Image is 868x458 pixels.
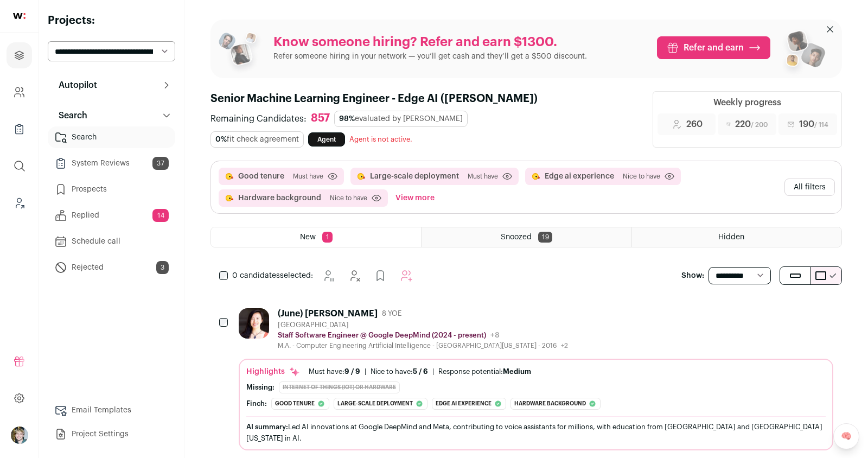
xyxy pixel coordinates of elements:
button: View more [393,189,437,207]
button: Large-scale deployment [370,171,459,182]
span: 190 [799,118,828,131]
span: 37 [152,157,169,170]
span: selected: [232,270,313,281]
button: Add to Prospects [369,265,391,287]
a: Email Templates [48,399,175,421]
span: 98% [339,115,355,123]
a: Snoozed 19 [422,227,631,247]
a: Agent [308,132,345,147]
div: evaluated by [PERSON_NAME] [334,111,468,127]
span: New [300,233,316,241]
span: +8 [490,332,500,339]
div: Large-scale deployment [334,398,427,410]
span: 5 / 6 [413,368,428,375]
p: Autopilot [52,79,97,92]
a: Search [48,126,175,148]
button: Open dropdown [11,427,28,444]
button: Snooze [317,265,339,287]
button: All filters [784,179,835,196]
a: Company Lists [7,116,32,142]
p: Search [52,109,87,122]
span: 8 YOE [382,309,401,318]
p: Refer someone hiring in your network — you’ll get cash and they’ll get a $500 discount. [273,51,587,62]
div: Missing: [246,383,275,392]
span: 14 [152,209,169,222]
a: Leads (Backoffice) [7,190,32,216]
p: Show: [681,270,704,281]
a: Company and ATS Settings [7,79,32,105]
a: System Reviews37 [48,152,175,174]
img: referral_people_group_2-7c1ec42c15280f3369c0665c33c00ed472fd7f6af9dd0ec46c364f9a93ccf9a4.png [779,26,827,78]
div: fit check agreement [210,131,304,148]
div: [GEOGRAPHIC_DATA] [278,321,568,329]
button: Search [48,105,175,126]
a: Prospects [48,179,175,200]
span: Agent is not active. [349,136,412,143]
button: Add to Autopilot [395,265,417,287]
div: Internet of Things (IoT) or Hardware [279,381,400,393]
h1: Senior Machine Learning Engineer - Edge AI ([PERSON_NAME]) [210,91,640,106]
a: Projects [7,42,32,68]
span: AI summary: [246,423,288,430]
span: Nice to have [330,194,367,202]
ul: | | [309,367,531,376]
span: Remaining Candidates: [210,112,307,125]
span: 260 [686,118,703,131]
span: 19 [538,232,552,243]
div: M.A. - Computer Engineering Artificial Intelligence - [GEOGRAPHIC_DATA][US_STATE] - 2016 [278,341,568,350]
span: Snoozed [501,233,532,241]
span: / 114 [814,122,828,128]
span: / 200 [751,122,768,128]
p: Staff Software Engineer @ Google DeepMind (2024 - present) [278,331,486,340]
span: Hidden [718,233,744,241]
a: Replied14 [48,205,175,226]
img: wellfound-shorthand-0d5821cbd27db2630d0214b213865d53afaa358527fdda9d0ea32b1df1b89c2c.svg [13,13,25,19]
button: Good tenure [238,171,284,182]
p: Know someone hiring? Refer and earn $1300. [273,34,587,51]
div: Finch: [246,399,267,408]
span: 1 [322,232,333,243]
span: +2 [561,342,568,349]
a: Refer and earn [657,36,770,59]
span: 9 / 9 [344,368,360,375]
div: Must have: [309,367,360,376]
span: Must have [468,172,498,181]
div: Good tenure [271,398,329,410]
div: Edge ai experience [432,398,506,410]
div: Hardware background [510,398,601,410]
a: Rejected3 [48,257,175,278]
button: Edge ai experience [545,171,614,182]
div: Led AI innovations at Google DeepMind and Meta, contributing to voice assistants for millions, wi... [246,421,826,444]
span: 0 candidates [232,272,280,279]
a: Schedule call [48,231,175,252]
span: Nice to have [623,172,660,181]
span: 220 [735,118,768,131]
div: Nice to have: [371,367,428,376]
button: Hardware background [238,193,321,203]
a: Hidden [632,227,841,247]
div: Highlights [246,366,300,377]
button: Autopilot [48,74,175,96]
span: Must have [293,172,323,181]
a: Project Settings [48,423,175,445]
div: Response potential: [438,367,531,376]
h2: Projects: [48,13,175,28]
div: (June) [PERSON_NAME] [278,308,378,319]
a: 🧠 [833,423,859,449]
span: Medium [503,368,531,375]
img: 35970a76b49a2e7d206ac21553e8e28ae8ad709e59584b01c630cddcc6b3bcbd.jpg [239,308,269,339]
img: referral_people_group_1-3817b86375c0e7f77b15e9e1740954ef64e1f78137dd7e9f4ff27367cb2cd09a.png [217,28,265,76]
span: 0% [215,136,227,143]
div: 857 [311,112,330,125]
a: (June) [PERSON_NAME] 8 YOE [GEOGRAPHIC_DATA] Staff Software Engineer @ Google DeepMind (2024 - pr... [239,308,833,450]
button: Hide [343,265,365,287]
img: 6494470-medium_jpg [11,427,28,444]
span: 3 [156,261,169,274]
div: Weekly progress [713,96,781,109]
